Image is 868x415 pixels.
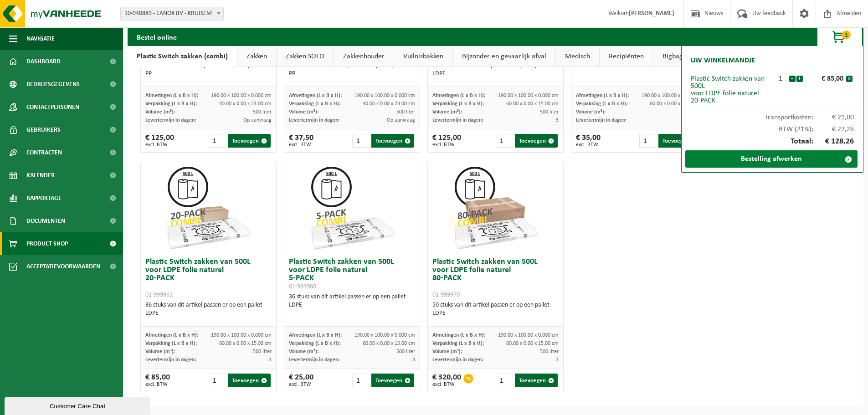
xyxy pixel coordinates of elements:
[26,210,65,232] span: Documenten
[363,101,415,107] span: 40.00 x 0.00 x 23.00 cm
[289,134,313,148] div: € 37,50
[432,93,485,98] span: Afmetingen (L x B x H):
[269,357,272,363] span: 3
[432,101,484,107] span: Verpakking (L x B x H):
[432,142,461,148] span: excl. BTW
[243,118,272,123] span: Op aanvraag
[253,349,272,354] span: 500 liter
[412,357,415,363] span: 3
[496,134,514,148] input: 1
[289,101,340,107] span: Verpakking (L x B x H):
[686,51,760,71] h2: Uw winkelmandje
[432,258,559,299] h3: Plastic Switch zakken van 500L voor LDPE folie naturel 80-PACK
[26,164,55,187] span: Kalender
[334,46,394,67] a: Zakkenhouder
[805,75,846,82] div: € 85,00
[145,61,272,78] div: 60 stuks van dit artikel passen er op een pallet
[515,134,558,148] button: Toevoegen
[432,309,559,318] div: LDPE
[639,134,658,148] input: 1
[145,349,175,354] span: Volume (m³):
[209,374,227,387] input: 1
[691,75,772,104] div: Plastic Switch zakken van 500L voor LDPE folie naturel 20-PACK
[650,101,702,107] span: 60.00 x 0.00 x 15.00 cm
[289,374,313,387] div: € 25,00
[432,349,462,354] span: Volume (m³):
[219,341,272,346] span: 60.00 x 0.00 x 15.00 cm
[26,141,62,164] span: Contracten
[658,134,701,148] button: Toevoegen
[289,109,318,115] span: Volume (m³):
[26,118,61,141] span: Gebruikers
[396,349,415,354] span: 500 liter
[576,142,601,148] span: excl. BTW
[498,93,559,98] span: 190.00 x 100.00 x 0.000 cm
[145,258,272,299] h3: Plastic Switch zakken van 500L voor LDPE folie naturel 20-PACK
[686,121,858,133] div: BTW (21%):
[685,150,858,168] a: Bestelling afwerken
[432,341,484,346] span: Verpakking (L x B x H):
[642,93,702,98] span: 190.00 x 100.00 x 0.000 cm
[128,46,237,67] a: Plastic Switch zakken (combi)
[289,301,415,309] div: LDPE
[289,70,415,78] div: PP
[556,118,559,123] span: 3
[450,162,541,253] img: 01-999970
[432,292,460,298] span: 01-999970
[211,93,272,98] span: 190.00 x 100.00 x 0.000 cm
[813,138,854,146] span: € 128,26
[289,333,342,338] span: Afmetingen (L x B x H):
[289,283,316,290] span: 01-999960
[26,187,62,210] span: Rapportage
[145,292,173,298] span: 01-999961
[307,162,398,253] img: 01-999960
[145,70,272,78] div: PP
[506,341,559,346] span: 60.00 x 0.00 x 15.00 cm
[26,255,100,278] span: Acceptatievoorwaarden
[26,50,61,73] span: Dashboard
[228,134,271,148] button: Toevoegen
[145,93,198,98] span: Afmetingen (L x B x H):
[394,46,452,67] a: Vuilnisbakken
[813,114,854,121] span: € 21,00
[629,10,674,17] strong: [PERSON_NAME]
[289,61,415,78] div: 60 stuks van dit artikel passen er op een pallet
[576,109,606,115] span: Volume (m³):
[145,301,272,318] div: 36 stuks van dit artikel passen er op een pallet
[145,374,170,387] div: € 85,00
[540,109,559,115] span: 500 liter
[576,118,627,123] span: Levertermijn in dagen:
[506,101,559,107] span: 60.00 x 0.00 x 15.00 cm
[289,93,342,98] span: Afmetingen (L x B x H):
[289,382,313,387] span: excl. BTW
[453,46,555,67] a: Bijzonder en gevaarlijk afval
[846,76,853,82] button: x
[277,46,334,67] a: Zakken SOLO
[289,142,313,148] span: excl. BTW
[352,374,371,387] input: 1
[128,28,186,46] h2: Bestel online
[576,93,629,98] span: Afmetingen (L x B x H):
[237,46,276,67] a: Zakken
[289,341,340,346] span: Verpakking (L x B x H):
[289,357,339,363] span: Levertermijn in dagen:
[576,101,627,107] span: Verpakking (L x B x H):
[163,162,254,253] img: 01-999961
[363,341,415,346] span: 60.00 x 0.00 x 15.00 cm
[145,142,174,148] span: excl. BTW
[432,382,461,387] span: excl. BTW
[354,333,415,338] span: 190.00 x 100.00 x 0.000 cm
[813,126,854,133] span: € 22,26
[145,357,196,363] span: Levertermijn in dagen:
[772,75,789,82] div: 1
[26,232,68,255] span: Product Shop
[576,134,601,148] div: € 35,00
[556,357,559,363] span: 3
[432,61,559,78] div: 36 stuks van dit artikel passen er op een pallet
[842,31,851,39] span: 1
[121,7,223,20] span: 10-940889 - EANOX BV - KRUISEM
[145,109,175,115] span: Volume (m³):
[5,395,152,415] iframe: chat widget
[432,333,485,338] span: Afmetingen (L x B x H):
